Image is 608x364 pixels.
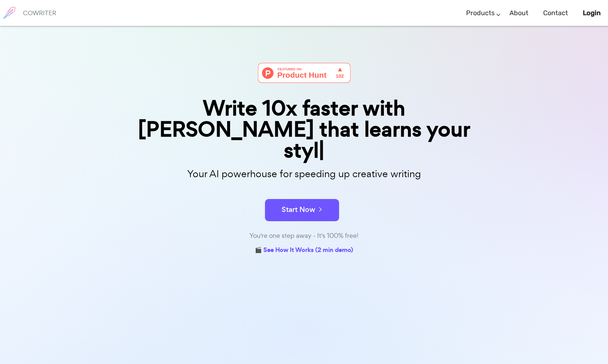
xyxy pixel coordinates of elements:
[23,10,56,16] h6: COWRITER
[258,63,350,83] img: Cowriter - Your AI buddy for speeding up creative writing | Product Hunt
[583,2,601,24] a: Login
[119,166,489,182] p: Your AI powerhouse for speeding up creative writing
[583,9,601,17] b: Login
[119,230,489,241] div: You're one step away - It's 100% free!
[543,2,568,24] a: Contact
[119,98,489,161] div: Write 10x faster with [PERSON_NAME] that learns your styl
[509,2,528,24] a: About
[466,2,495,24] a: Products
[265,199,339,221] button: Start Now
[255,245,353,256] a: 🎬 See How It Works (2 min demo)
